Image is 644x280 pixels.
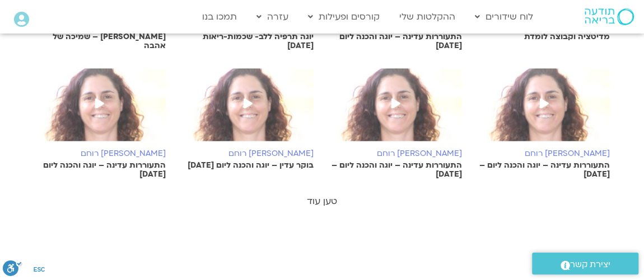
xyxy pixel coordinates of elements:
p: התעוררות עדינה – יוגה והכנה ליום [DATE] [34,161,166,179]
a: עזרה [251,6,294,27]
img: Screen-Shot-2023-02-12-at-13.46.54.png [479,68,610,152]
img: Screen-Shot-2023-02-12-at-13.46.54.png [330,68,462,152]
a: [PERSON_NAME] רוחם התעוררות עדינה – יוגה והכנה ליום – [DATE] [479,68,610,179]
p: יוגה תרפיה ללב- שכמות-ריאות [DATE] [183,32,314,50]
h6: [PERSON_NAME] רוחם [183,149,314,158]
p: [PERSON_NAME] – שמיכה של אהבה [34,32,166,50]
p: התעוררות עדינה – יוגה והכנה ליום [DATE] [330,32,462,50]
span: יצירת קשר [570,257,610,272]
a: טען עוד [307,195,337,207]
a: תמכו בנו [197,6,242,27]
h6: [PERSON_NAME] רוחם [330,149,462,158]
p: מדיטציה וקבוצה לומדת [479,32,610,41]
a: קורסים ופעילות [302,6,385,27]
a: יצירת קשר [532,253,638,274]
a: [PERSON_NAME] רוחם התעוררות עדינה – יוגה והכנה ליום – [DATE] [330,68,462,179]
a: [PERSON_NAME] רוחם התעוררות עדינה – יוגה והכנה ליום [DATE] [34,68,166,179]
h6: [PERSON_NAME] רוחם [479,149,610,158]
h6: [PERSON_NAME] רוחם [34,149,166,158]
a: [PERSON_NAME] רוחם בוקר עדין – יוגה והכנה ליום [DATE] [183,68,314,170]
a: ההקלטות שלי [394,6,461,27]
img: תודעה בריאה [585,8,634,25]
p: התעוררות עדינה – יוגה והכנה ליום – [DATE] [479,161,610,179]
img: Screen-Shot-2023-02-12-at-13.46.54.png [183,68,314,152]
p: בוקר עדין – יוגה והכנה ליום [DATE] [183,161,314,170]
p: התעוררות עדינה – יוגה והכנה ליום – [DATE] [330,161,462,179]
a: לוח שידורים [469,6,539,27]
img: Screen-Shot-2023-02-12-at-13.46.54.png [34,68,166,152]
